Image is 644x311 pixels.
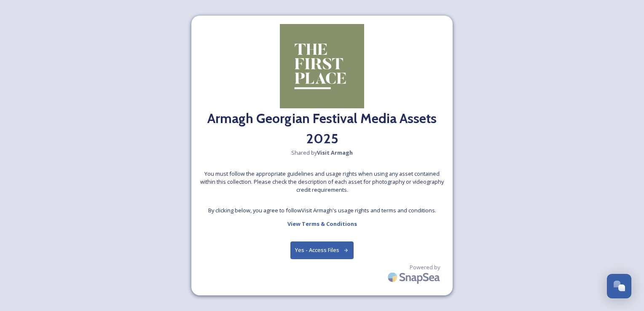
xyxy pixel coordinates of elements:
[200,170,444,194] span: You must follow the appropriate guidelines and usage rights when using any asset contained within...
[287,220,357,228] strong: View Terms & Conditions
[607,274,631,298] button: Open Chat
[410,263,440,271] span: Powered by
[385,267,444,287] img: SnapSea Logo
[208,206,436,214] span: By clicking below, you agree to follow Visit Armagh 's usage rights and terms and conditions.
[317,149,353,156] strong: Visit Armagh
[291,149,353,157] span: Shared by
[280,24,364,108] img: download%20(6).png
[200,108,444,149] h2: Armagh Georgian Festival Media Assets 2025
[287,219,357,229] a: View Terms & Conditions
[290,241,354,259] button: Yes - Access Files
